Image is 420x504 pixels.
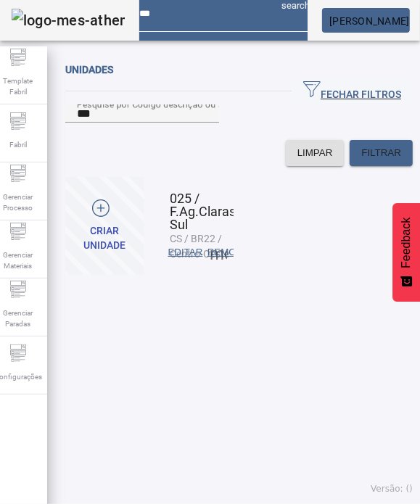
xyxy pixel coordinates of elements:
button: FILTRAR [350,140,413,166]
span: EDITAR [168,245,203,260]
span: Unidades [65,64,113,75]
button: Feedback - Mostrar pesquisa [392,202,420,301]
button: REMOVER [209,239,255,265]
span: 025 / F.Ag.Claras Sul [170,191,236,232]
span: FECHAR FILTROS [303,80,401,102]
button: FECHAR FILTROS [292,78,413,104]
button: LIMPAR [286,140,345,166]
button: EDITAR [162,239,209,265]
span: Fabril [5,135,31,154]
img: logo-mes-athena [12,9,125,32]
div: Criar unidade [77,224,133,252]
mat-label: Pesquise por Código descrição ou sigla [77,99,238,109]
button: Criar unidade [65,177,144,275]
span: Versão: () [371,484,413,494]
button: Mais [205,239,231,265]
span: [PERSON_NAME] [329,15,409,27]
span: LIMPAR [297,146,333,160]
span: Feedback [400,217,413,268]
span: REMOVER [207,245,256,260]
span: FILTRAR [361,146,401,160]
span: CS / BR22 / Centro-Oeste [170,233,230,260]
